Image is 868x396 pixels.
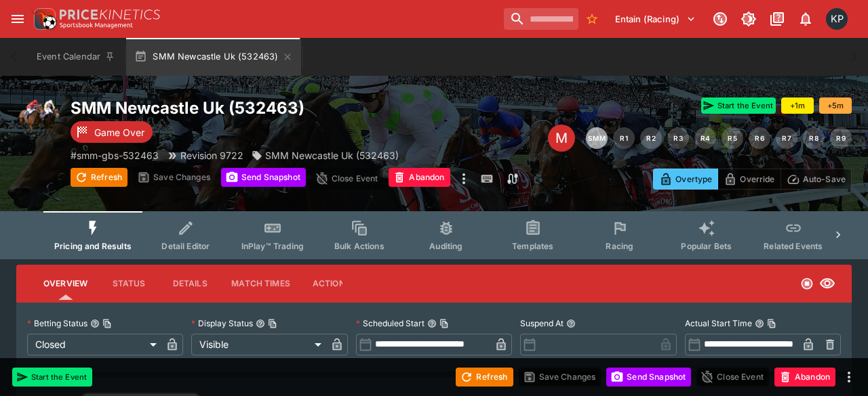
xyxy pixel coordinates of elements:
[586,127,608,149] button: SMM
[389,170,450,183] span: Mark an event as closed and abandoned.
[161,241,210,251] span: Detail Editor
[126,38,301,76] button: SMM Newcastle Uk (532463)
[98,267,159,300] button: Status
[71,148,159,162] p: Copy To Clipboard
[27,317,87,329] p: Betting Status
[781,169,852,190] button: Auto-Save
[819,97,852,114] button: +5m
[548,125,575,152] div: Edit Meeting
[830,127,852,149] button: R9
[71,97,526,118] h2: Copy To Clipboard
[27,334,161,355] div: Closed
[356,317,425,329] p: Scheduled Start
[5,7,30,31] button: open drawer
[389,168,450,187] button: Abandon
[800,277,814,290] svg: Closed
[736,7,761,31] button: Toggle light/dark mode
[803,172,846,186] p: Auto-Save
[774,368,835,387] button: Abandon
[826,8,848,30] div: Kedar Pandit
[819,276,835,292] svg: Visible
[60,22,133,28] img: Sportsbook Management
[722,127,743,149] button: R5
[566,319,576,328] button: Suspend At
[607,8,704,30] button: Select Tenant
[268,319,277,328] button: Copy To Clipboard
[653,169,852,190] div: Start From
[749,127,770,149] button: R6
[429,241,462,251] span: Auditing
[613,127,635,149] button: R1
[60,9,160,20] img: PriceKinetics
[675,172,712,186] p: Overtype
[776,127,797,149] button: R7
[221,168,306,187] button: Send Snapshot
[822,4,852,34] button: Kedar Pandit
[439,319,449,328] button: Copy To Clipboard
[54,241,132,251] span: Pricing and Results
[334,241,384,251] span: Bulk Actions
[667,127,689,149] button: R3
[755,319,764,328] button: Actual Start TimeCopy To Clipboard
[191,317,253,329] p: Display Status
[252,148,399,162] div: SMM Newcastle Uk (532463)
[28,38,123,76] button: Event Calendar
[606,241,633,251] span: Racing
[102,319,112,328] button: Copy To Clipboard
[191,334,325,355] div: Visible
[30,5,57,32] img: PriceKinetics Logo
[504,8,578,30] input: search
[701,97,776,114] button: Start the Event
[427,319,437,328] button: Scheduled StartCopy To Clipboard
[740,172,774,186] p: Override
[16,97,60,141] img: horse_racing.png
[520,317,564,329] p: Suspend At
[180,148,243,162] p: Revision 9722
[681,241,732,251] span: Popular Bets
[694,127,716,149] button: R4
[71,168,127,187] button: Refresh
[301,267,362,300] button: Actions
[586,127,852,149] nav: pagination navigation
[606,368,691,387] button: Send Snapshot
[717,169,781,190] button: Override
[241,241,304,251] span: InPlay™ Trading
[265,148,399,162] p: SMM Newcastle Uk (532463)
[256,319,265,328] button: Display StatusCopy To Clipboard
[12,368,92,387] button: Start the Event
[774,369,835,382] span: Mark an event as closed and abandoned.
[764,241,823,251] span: Related Events
[708,7,732,31] button: Connected to PK
[512,241,553,251] span: Templates
[159,267,220,300] button: Details
[94,125,144,139] p: Game Over
[803,127,825,149] button: R8
[653,169,718,190] button: Overtype
[781,97,814,114] button: +1m
[33,267,98,300] button: Overview
[793,7,818,31] button: Notifications
[43,211,825,259] div: Event type filters
[90,319,100,328] button: Betting StatusCopy To Clipboard
[841,369,857,385] button: more
[767,319,776,328] button: Copy To Clipboard
[581,8,603,30] button: No Bookmarks
[456,168,472,190] button: more
[685,317,752,329] p: Actual Start Time
[220,267,301,300] button: Match Times
[456,368,513,387] button: Refresh
[765,7,789,31] button: Documentation
[640,127,662,149] button: R2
